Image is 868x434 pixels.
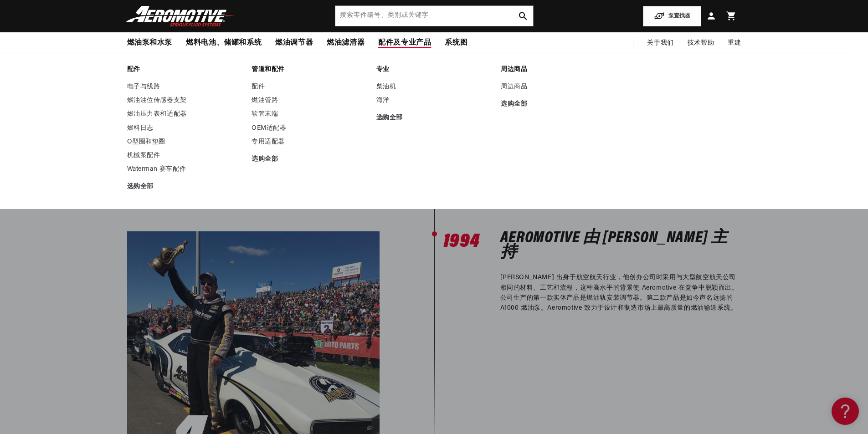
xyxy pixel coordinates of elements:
[252,155,367,163] a: 选购全部
[688,40,714,46] font: 技术帮助
[127,83,243,91] a: 电子与线路
[327,39,365,46] font: 燃油滤清器
[647,40,673,46] font: 关于我们
[252,66,367,74] a: 管道和配件
[268,32,320,54] summary: 燃油调节器
[376,83,396,90] font: 柴油机
[252,110,367,118] a: 软管末端
[127,97,243,105] a: 燃油油位传感器支架
[721,32,748,54] summary: 重建
[252,138,285,145] font: 专用适配器
[252,138,367,146] a: 专用适配器
[445,39,467,46] font: 系统图
[252,66,285,73] font: 管道和配件
[252,124,367,133] a: OEM适配器
[500,230,728,261] font: Aeromotive 由 [PERSON_NAME] 主持
[127,111,187,117] font: 燃油压力表和适配器
[376,66,492,74] a: 专业
[378,39,431,46] font: 配件及专业产品
[501,66,527,73] font: 周边商品
[320,32,371,54] summary: 燃油滤清器
[501,100,616,108] a: 选购全部
[371,32,438,54] summary: 配件及专业产品
[127,124,243,133] a: 燃料日志
[127,66,140,73] font: 配件
[376,97,390,104] font: 海洋
[438,32,474,54] summary: 系统图
[501,83,616,91] a: 周边商品
[127,39,173,46] font: 燃油泵和水泵
[127,183,243,191] a: 选购全部
[186,39,262,46] font: 燃料电池、储罐和系统
[376,66,390,73] font: 专业
[376,83,492,91] a: 柴油机
[252,111,278,117] font: 软管末端
[500,274,739,311] font: [PERSON_NAME] 出身于航空航天行业，他创办公司时采用与大型航空航天公司相同的材料、工艺和流程，这种高水平的背景使 Aeromotive 在竞争中脱颖而出。公司生产的第一款实体产品是燃...
[501,83,527,90] font: 周边商品
[127,66,243,74] a: 配件
[275,39,313,46] font: 燃油调节器
[127,165,243,174] a: Waterman 赛车配件
[127,138,166,145] font: O型圈和垫圈
[335,6,533,26] input: 按零件编号、类别或关键字搜索
[501,66,616,74] a: 周边商品
[252,156,278,163] font: 选购全部
[252,83,265,90] font: 配件
[252,125,287,132] font: OEM适配器
[120,32,180,54] summary: 燃油泵和水泵
[123,5,237,27] img: 航空发动机
[728,40,741,46] font: 重建
[501,101,527,107] font: 选购全部
[127,183,154,190] font: 选购全部
[179,32,268,54] summary: 燃料电池、储罐和系统
[376,97,492,105] a: 海洋
[643,6,701,26] button: 泵查找器
[127,125,154,132] font: 燃料日志
[252,97,367,105] a: 燃油管路
[127,110,243,118] a: 燃油压力表和适配器
[681,32,721,54] summary: 技术帮助
[127,166,186,173] font: Waterman 赛车配件
[376,114,492,122] a: 选购全部
[640,32,680,54] a: 关于我们
[127,97,187,104] font: 燃油油位传感器支架
[252,97,278,104] font: 燃油管路
[127,83,160,90] font: 电子与线路
[127,152,243,160] a: 机械泵配件
[252,83,367,91] a: 配件
[127,138,243,146] a: O型圈和垫圈
[127,152,160,159] font: 机械泵配件
[376,114,403,121] font: 选购全部
[443,231,480,252] font: 1994
[513,6,533,26] button: 搜索按钮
